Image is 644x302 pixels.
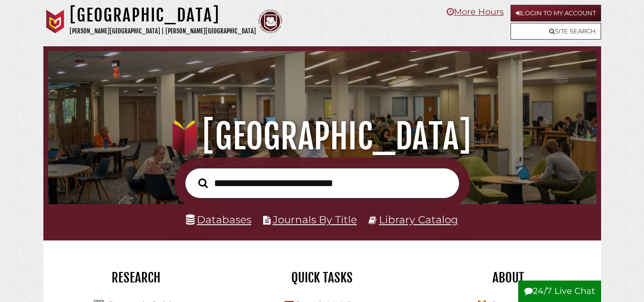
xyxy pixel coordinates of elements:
[198,178,208,188] i: Search
[70,5,256,26] h1: [GEOGRAPHIC_DATA]
[422,270,594,286] h2: About
[186,213,251,226] a: Databases
[511,5,601,21] a: Login to My Account
[43,10,67,33] img: Calvin University
[58,115,587,157] h1: [GEOGRAPHIC_DATA]
[194,176,213,190] button: Search
[51,270,222,286] h2: Research
[236,270,408,286] h2: Quick Tasks
[70,26,256,37] p: [PERSON_NAME][GEOGRAPHIC_DATA] | [PERSON_NAME][GEOGRAPHIC_DATA]
[447,7,504,17] a: More Hours
[258,10,282,33] img: Calvin Theological Seminary
[511,23,601,40] a: Site Search
[379,213,458,226] a: Library Catalog
[273,213,357,226] a: Journals By Title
